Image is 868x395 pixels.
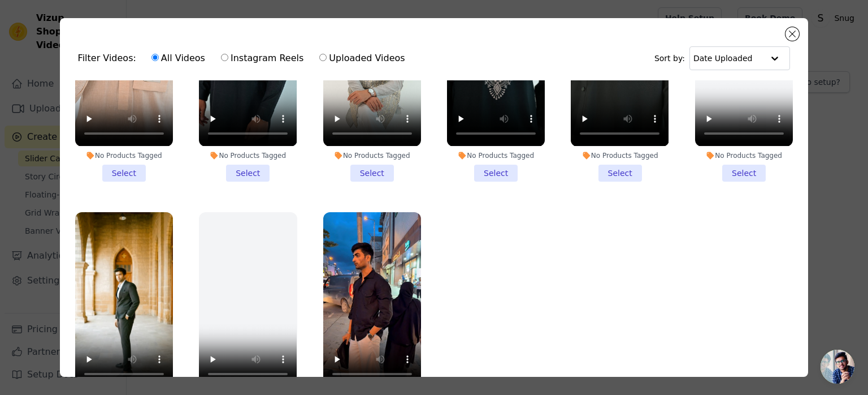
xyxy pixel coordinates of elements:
div: No Products Tagged [571,151,669,160]
label: Uploaded Videos [319,51,405,66]
div: Sort by: [654,46,791,70]
div: No Products Tagged [695,151,793,160]
label: Instagram Reels [220,51,304,66]
div: No Products Tagged [447,151,545,160]
div: Filter Videos: [78,45,411,71]
div: No Products Tagged [323,151,421,160]
div: Open chat [821,350,854,384]
label: All Videos [151,51,206,66]
div: No Products Tagged [199,151,297,160]
button: Close modal [785,27,799,41]
div: No Products Tagged [75,151,173,160]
